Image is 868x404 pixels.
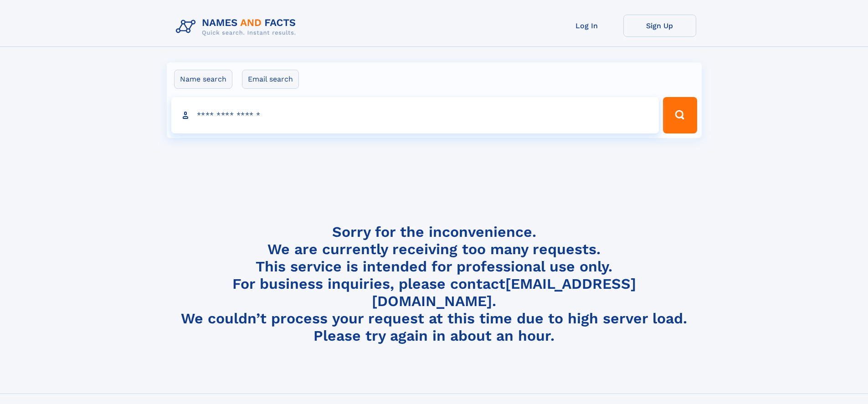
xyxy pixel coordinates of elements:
[663,97,697,133] button: Search Button
[550,15,623,37] a: Log In
[372,275,636,310] a: [EMAIL_ADDRESS][DOMAIN_NAME]
[623,15,696,37] a: Sign Up
[172,223,696,345] h4: Sorry for the inconvenience. We are currently receiving too many requests. This service is intend...
[171,97,659,133] input: search input
[174,70,232,89] label: Name search
[172,15,303,39] img: Logo Names and Facts
[242,70,299,89] label: Email search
